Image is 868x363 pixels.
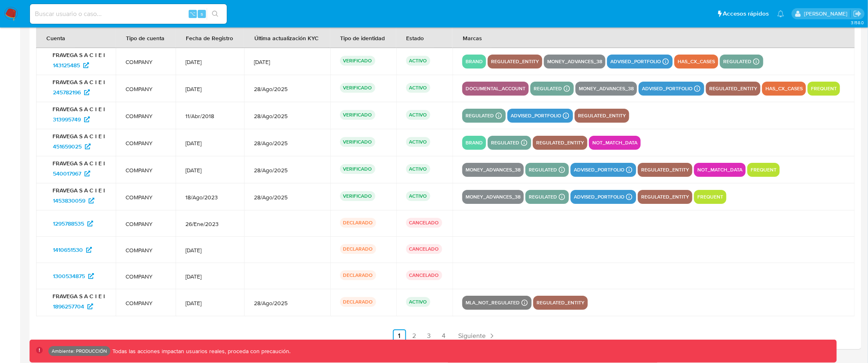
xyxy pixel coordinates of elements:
[853,9,862,18] a: Salir
[190,10,196,18] span: ⌥
[110,347,291,355] p: Todas las acciones impactan usuarios reales, proceda con precaución.
[777,10,784,17] a: Notificaciones
[804,10,850,18] p: diego.assum@mercadolibre.com
[52,349,107,353] p: Ambiente: PRODUCCIÓN
[201,10,203,18] span: s
[30,9,227,19] input: Buscar usuario o caso...
[851,19,864,26] span: 3.158.0
[723,9,769,18] span: Accesos rápidos
[207,8,224,20] button: search-icon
